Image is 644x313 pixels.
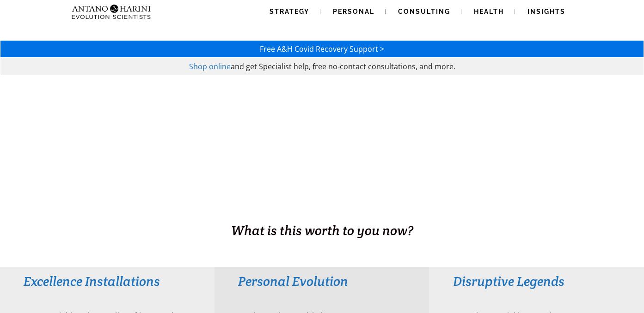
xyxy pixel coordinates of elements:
[333,8,374,15] span: Personal
[260,44,384,54] a: Free A&H Covid Recovery Support >
[189,61,231,72] a: Shop online
[474,8,504,15] span: Health
[24,273,190,289] h3: Excellence Installations
[270,8,309,15] span: Strategy
[527,8,565,15] span: Insights
[1,202,643,221] h1: BUSINESS. HEALTH. Family. Legacy
[238,273,405,289] h3: Personal Evolution
[231,61,455,72] span: and get Specialist help, free no-contact consultations, and more.
[453,273,620,289] h3: Disruptive Legends
[231,222,413,239] span: What is this worth to you now?
[398,8,450,15] span: Consulting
